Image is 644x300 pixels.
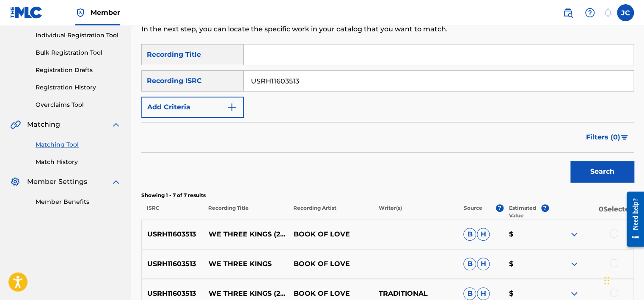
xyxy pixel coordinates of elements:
[464,204,482,219] p: Source
[36,66,121,75] a: Registration Drafts
[203,259,288,269] p: WE THREE KINGS
[477,228,490,241] span: H
[477,258,490,270] span: H
[142,229,203,239] p: USRH11603513
[620,185,644,253] iframe: Resource Center
[503,229,548,239] p: $
[288,259,373,269] p: BOOK OF LOVE
[581,4,598,21] div: Help
[602,259,644,300] iframe: Chat Widget
[541,204,549,212] span: ?
[288,204,373,219] p: Recording Artist
[569,289,579,299] img: expand
[373,204,458,219] p: Writer(s)
[111,119,121,130] img: expand
[36,158,121,167] a: Match History
[141,97,244,118] button: Add Criteria
[142,289,203,299] p: USRH11603513
[10,177,20,187] img: Member Settings
[10,119,21,130] img: Matching
[141,204,203,219] p: ISRC
[463,287,476,300] span: B
[141,44,634,186] form: Search Form
[91,8,120,17] span: Member
[10,6,43,19] img: MLC Logo
[549,204,634,219] p: 0 Selected
[36,48,121,57] a: Bulk Registration Tool
[36,100,121,109] a: Overclaims Tool
[570,161,634,182] button: Search
[503,289,548,299] p: $
[569,259,579,269] img: expand
[27,177,87,187] span: Member Settings
[604,268,609,293] div: Drag
[288,229,373,239] p: BOOK OF LOVE
[373,289,458,299] p: TRADITIONAL
[203,229,288,239] p: WE THREE KINGS (2016 REMASTER)
[141,24,520,34] p: In the next step, you can locate the specific work in your catalog that you want to match.
[36,197,121,206] a: Member Benefits
[503,259,548,269] p: $
[27,119,60,130] span: Matching
[603,8,612,17] div: Notifications
[496,204,504,212] span: ?
[617,4,634,21] div: User Menu
[142,259,203,269] p: USRH11603513
[227,102,237,112] img: 9d2ae6d4665cec9f34b9.svg
[581,127,634,148] button: Filters (0)
[585,8,595,18] img: help
[563,8,573,18] img: search
[621,135,628,140] img: filter
[559,4,576,21] a: Public Search
[75,8,85,18] img: Top Rightsholder
[509,204,541,219] p: Estimated Value
[203,289,288,299] p: WE THREE KINGS (2016 REMASTER) (2016 REMASTER)
[586,132,620,142] span: Filters ( 0 )
[288,289,373,299] p: BOOK OF LOVE
[463,258,476,270] span: B
[569,229,579,239] img: expand
[111,177,121,187] img: expand
[36,83,121,92] a: Registration History
[203,204,288,219] p: Recording Title
[141,192,634,199] p: Showing 1 - 7 of 7 results
[463,228,476,241] span: B
[36,31,121,40] a: Individual Registration Tool
[477,287,490,300] span: H
[36,140,121,149] a: Matching Tool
